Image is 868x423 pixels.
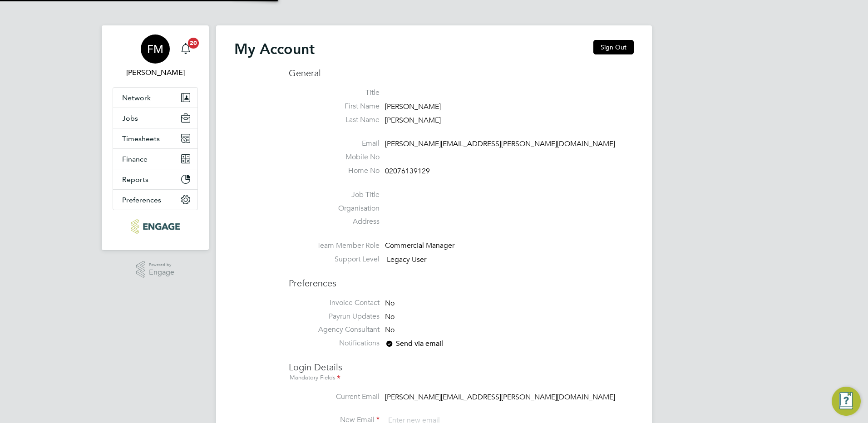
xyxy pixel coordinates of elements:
[289,217,380,226] label: Address
[113,169,197,189] button: Reports
[289,241,380,251] label: Team Member Role
[385,339,443,348] span: Send via email
[234,40,315,58] h2: My Account
[122,114,138,123] span: Jobs
[289,298,380,308] label: Invoice Contact
[385,140,615,149] span: [PERSON_NAME][EMAIL_ADDRESS][PERSON_NAME][DOMAIN_NAME]
[289,67,634,79] h3: General
[289,166,380,176] label: Home No
[289,190,380,200] label: Job Title
[131,219,179,234] img: ncclondon-logo-retina.png
[385,241,471,251] div: Commercial Manager
[832,387,861,416] button: Engage Resource Center
[188,38,199,49] span: 20
[122,93,151,102] span: Network
[385,167,430,176] span: 02076139129
[289,88,380,98] label: Title
[289,268,634,289] h3: Preferences
[122,134,160,143] span: Timesheets
[289,312,380,321] label: Payrun Updates
[289,115,380,125] label: Last Name
[385,326,395,335] span: No
[149,261,174,269] span: Powered by
[289,373,634,383] div: Mandatory Fields
[385,116,441,125] span: [PERSON_NAME]
[113,67,198,78] span: Fiona Matthews
[289,352,634,383] h3: Login Details
[387,255,426,264] span: Legacy User
[113,108,197,128] button: Jobs
[593,40,634,54] button: Sign Out
[113,34,198,78] a: FM[PERSON_NAME]
[122,196,161,204] span: Preferences
[385,393,615,402] span: [PERSON_NAME][EMAIL_ADDRESS][PERSON_NAME][DOMAIN_NAME]
[136,261,175,278] a: Powered byEngage
[113,88,197,108] button: Network
[289,255,380,264] label: Support Level
[113,190,197,210] button: Preferences
[122,175,148,184] span: Reports
[147,43,163,55] span: FM
[385,102,441,111] span: [PERSON_NAME]
[289,139,380,148] label: Email
[385,299,395,308] span: No
[149,269,174,276] span: Engage
[113,128,197,148] button: Timesheets
[177,34,195,64] a: 20
[102,25,209,250] nav: Main navigation
[385,312,395,321] span: No
[113,149,197,169] button: Finance
[289,392,380,402] label: Current Email
[289,102,380,111] label: First Name
[289,325,380,334] label: Agency Consultant
[289,204,380,213] label: Organisation
[289,339,380,348] label: Notifications
[289,152,380,162] label: Mobile No
[122,155,148,163] span: Finance
[113,219,198,234] a: Go to home page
